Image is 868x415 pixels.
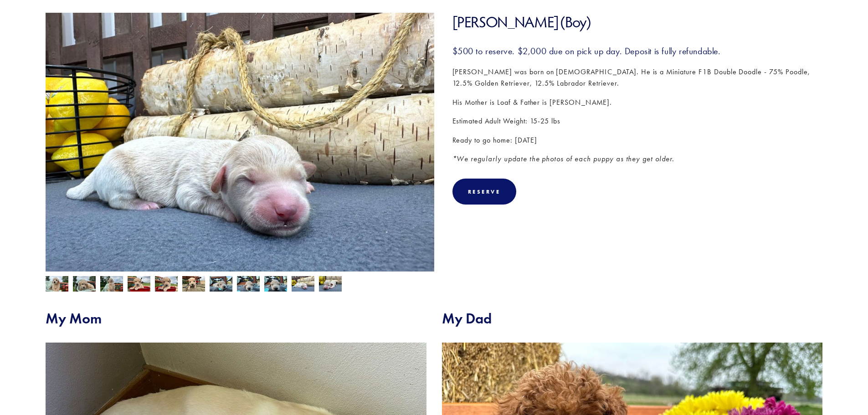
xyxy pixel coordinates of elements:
h2: My Dad [442,310,823,327]
img: Hayden 3.jpg [210,275,232,292]
div: Reserve [452,179,516,205]
p: Ready to go home: [DATE] [452,134,823,146]
h1: [PERSON_NAME] (Boy) [452,13,823,31]
p: [PERSON_NAME] was born on [DEMOGRAPHIC_DATA]. He is a Miniature F1B Double Doodle - 75% Poodle, 1... [452,66,823,89]
img: Hayden 11.jpg [73,275,96,292]
img: Hayden 8.jpg [182,276,205,293]
img: Hayden 5.jpg [264,275,287,292]
img: Hayden 4.jpg [237,275,260,292]
img: Hayden 9.jpg [100,276,123,293]
img: Hayden 6.jpg [155,276,178,293]
em: *We regularly update the photos of each puppy as they get older. [452,154,674,163]
img: Hayden 10.jpg [46,276,68,293]
p: His Mother is Loaf & Father is [PERSON_NAME]. [452,97,823,108]
img: Hayden 7.jpg [128,276,150,293]
img: Hayden 2.jpg [292,275,314,292]
p: Estimated Adult Weight: 15-25 lbs [452,115,823,127]
img: Hayden 1.jpg [319,275,342,292]
div: Reserve [468,188,501,195]
h3: $500 to reserve. $2,000 due on pick up day. Deposit is fully refundable. [452,45,823,57]
h2: My Mom [46,310,426,327]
